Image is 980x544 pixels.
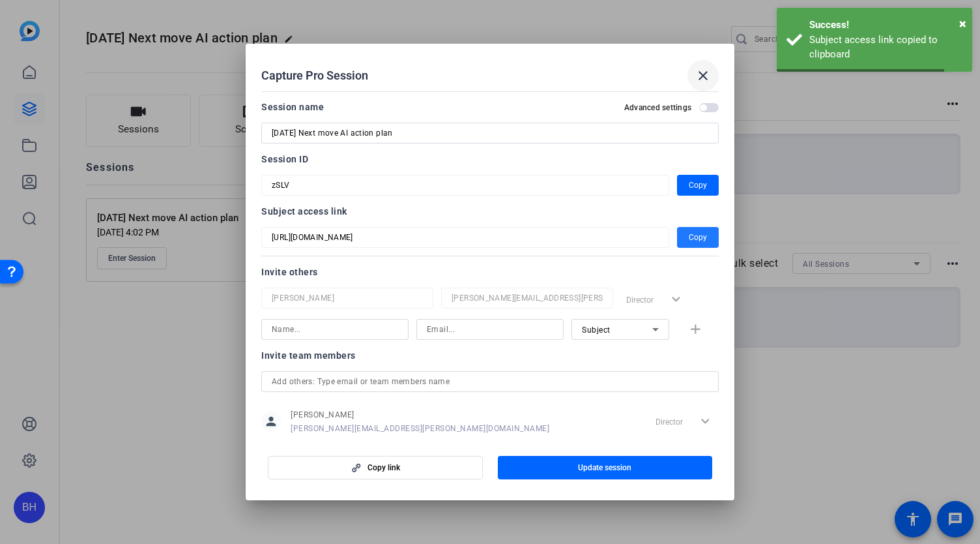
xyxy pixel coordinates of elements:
span: Copy [689,177,707,193]
span: Copy link [367,462,400,473]
input: Add others: Type email or team members name [272,374,708,389]
input: Name... [272,322,398,337]
span: Update session [578,462,631,473]
input: Enter Session Name [272,125,708,141]
input: Email... [427,322,553,337]
span: [PERSON_NAME] [291,410,549,420]
div: Capture Pro Session [261,60,719,91]
mat-icon: person [261,412,281,431]
span: × [959,16,966,31]
div: Session name [261,99,324,115]
button: Close [959,14,966,33]
span: [PERSON_NAME][EMAIL_ADDRESS][PERSON_NAME][DOMAIN_NAME] [291,423,549,434]
span: Subject [582,325,611,335]
mat-icon: close [695,68,711,83]
button: Copy link [268,456,483,479]
div: Invite others [261,264,719,280]
button: Copy [677,227,719,248]
input: Session OTP [272,230,659,245]
div: Subject access link [261,204,719,219]
button: Update session [498,456,713,479]
div: Success! [809,18,962,33]
div: Subject access link copied to clipboard [809,33,962,62]
input: Name... [272,290,423,306]
span: Copy [689,230,707,245]
input: Session OTP [272,177,659,193]
div: Invite team members [261,348,719,363]
h2: Advanced settings [624,102,691,113]
button: Copy [677,175,719,196]
div: Session ID [261,151,719,167]
input: Email... [452,290,603,306]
